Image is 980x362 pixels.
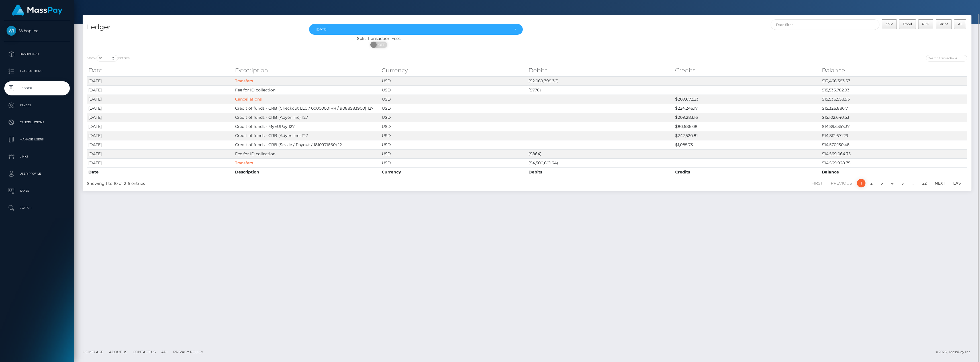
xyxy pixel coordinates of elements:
td: [DATE] [87,85,234,95]
th: Description [234,65,380,76]
p: Transactions [7,67,68,75]
td: $14,893,357.37 [820,122,967,131]
td: [DATE] [87,95,234,104]
label: Show entries [87,55,130,62]
button: PDF [918,19,934,29]
p: Ledger [7,84,68,93]
td: ($864) [527,149,674,158]
input: Search transactions [926,55,967,62]
td: ($4,500,601.64) [527,158,674,167]
td: USD [380,158,527,167]
a: API [159,347,170,356]
td: ($2,069,399.36) [527,76,674,85]
td: USD [380,131,527,140]
th: Date [87,65,234,76]
a: 2 [867,179,876,187]
td: USD [380,149,527,158]
a: Cancellations [235,97,262,102]
p: Manage Users [7,135,68,144]
button: Excel [899,19,916,29]
a: About Us [107,347,129,356]
td: USD [380,104,527,113]
td: $15,535,782.93 [820,85,967,95]
td: $242,520.81 [674,131,820,140]
th: Description [234,167,380,177]
span: Excel [903,22,912,26]
img: Whop Inc [7,26,16,36]
td: [DATE] [87,122,234,131]
td: $14,569,064.75 [820,149,967,158]
td: USD [380,113,527,122]
a: Homepage [80,347,106,356]
td: $14,812,671.29 [820,131,967,140]
a: 3 [877,179,886,187]
th: Debits [527,65,674,76]
a: Manage Users [4,132,70,147]
div: © 2025 , MassPay Inc. [936,349,976,355]
td: $224,246.17 [674,104,820,113]
td: Credit of funds - CRB (Adyen Inc) 127 [234,113,380,122]
span: PDF [922,22,930,26]
td: Credit of funds - CRB (Adyen Inc) 127 [234,131,380,140]
td: Fee for ID collection [234,85,380,95]
p: Taxes [7,187,68,195]
td: $209,283.16 [674,113,820,122]
td: [DATE] [87,149,234,158]
td: Credit of funds - MyEUPay 127 [234,122,380,131]
p: Cancellations [7,118,68,127]
a: Ledger [4,81,70,95]
a: Transactions [4,64,70,78]
a: Transfers [235,160,253,165]
th: Credits [674,167,820,177]
input: Date filter [771,19,880,30]
a: Next [932,179,948,187]
td: [DATE] [87,140,234,149]
button: Print [936,19,952,29]
a: 5 [898,179,907,187]
th: Balance [820,167,967,177]
a: Privacy Policy [171,347,206,356]
span: OFF [373,42,388,48]
a: Contact Us [130,347,158,356]
button: CSV [882,19,897,29]
h4: Ledger [87,22,301,32]
td: $14,570,150.48 [820,140,967,149]
a: Transfers [235,78,253,83]
td: $15,326,886.7 [820,104,967,113]
p: Dashboard [7,50,68,58]
td: USD [380,122,527,131]
a: Taxes [4,184,70,198]
a: User Profile [4,167,70,181]
td: $80,686.08 [674,122,820,131]
button: Aug 2025 [309,24,523,35]
td: [DATE] [87,113,234,122]
p: Payees [7,101,68,110]
button: All [954,19,966,29]
p: Links [7,152,68,161]
td: Credit of funds - CRB (Checkout LLC / 00000001RR / 9088583900) 127 [234,104,380,113]
span: Whop Inc [4,28,70,33]
div: [DATE] [316,27,510,32]
a: 4 [888,179,897,187]
th: Currency [380,65,527,76]
a: Search [4,201,70,215]
a: Cancellations [4,115,70,130]
select: Showentries [97,55,118,62]
td: $13,466,383.57 [820,76,967,85]
div: Showing 1 to 10 of 216 entries [87,178,449,187]
td: [DATE] [87,104,234,113]
td: [DATE] [87,76,234,85]
a: Dashboard [4,47,70,61]
p: User Profile [7,169,68,178]
span: CSV [886,22,893,26]
td: USD [380,95,527,104]
a: 22 [919,179,930,187]
td: $15,536,558.93 [820,95,967,104]
td: ($776) [527,85,674,95]
td: [DATE] [87,131,234,140]
td: Fee for ID collection [234,149,380,158]
td: $1,085.73 [674,140,820,149]
td: USD [380,76,527,85]
th: Credits [674,65,820,76]
th: Balance [820,65,967,76]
